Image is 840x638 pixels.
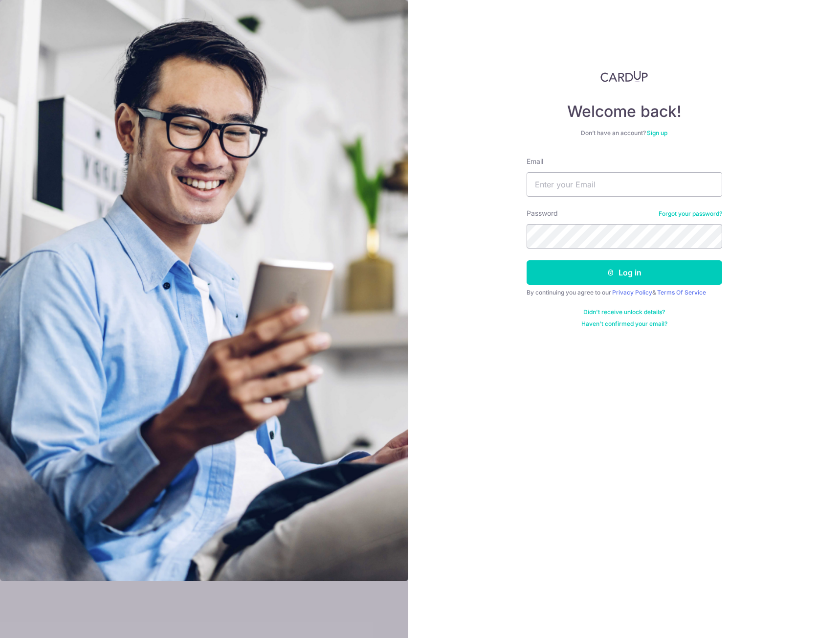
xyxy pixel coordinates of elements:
a: Forgot your password? [659,210,722,218]
button: Log in [527,260,722,285]
h4: Welcome back! [527,102,722,121]
input: Enter your Email [527,172,722,197]
a: Terms Of Service [657,289,706,296]
a: Haven't confirmed your email? [581,320,667,328]
a: Sign up [647,129,667,137]
a: Didn't receive unlock details? [583,308,665,316]
div: By continuing you agree to our & [527,289,722,296]
label: Password [527,208,558,218]
a: Privacy Policy [612,289,652,296]
label: Email [527,157,543,166]
div: Don’t have an account? [527,129,722,137]
img: CardUp Logo [600,70,648,82]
